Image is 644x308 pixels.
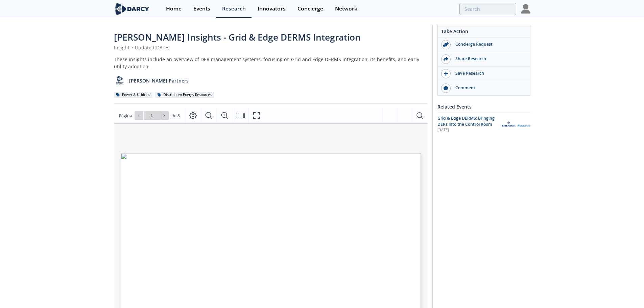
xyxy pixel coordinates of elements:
[155,92,214,98] div: Distributed Energy Resources
[451,56,526,62] div: Share Research
[451,85,526,91] div: Comment
[459,3,516,15] input: Advanced Search
[521,4,530,14] img: Profile
[129,77,189,84] p: [PERSON_NAME] Partners
[114,56,428,70] div: These insights include an overview of DER management systems, focusing on Grid and Edge DERMS int...
[166,6,182,11] div: Home
[258,6,286,11] div: Innovators
[451,41,526,47] div: Concierge Request
[335,6,357,11] div: Network
[437,115,530,133] a: Grid & Edge DERMS: Bringing DERs into the Control Room [DATE] Aspen Technology
[114,92,153,98] div: Power & Utilities
[114,44,428,51] div: Insight Updated [DATE]
[437,101,530,113] div: Related Events
[222,6,246,11] div: Research
[114,3,151,15] img: logo-wide.svg
[131,44,135,51] span: •
[451,70,526,76] div: Save Research
[193,6,210,11] div: Events
[437,127,497,133] div: [DATE]
[437,115,495,127] span: Grid & Edge DERMS: Bringing DERs into the Control Room
[502,121,530,127] img: Aspen Technology
[297,6,323,11] div: Concierge
[114,31,361,43] span: [PERSON_NAME] Insights - Grid & Edge DERMS Integration
[438,28,530,38] div: Take Action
